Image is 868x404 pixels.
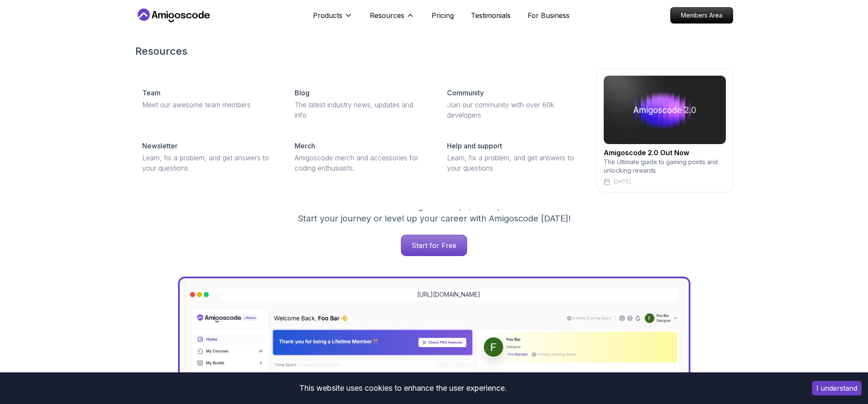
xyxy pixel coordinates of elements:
[440,81,586,127] a: CommunityJoin our community with over 60k developers
[295,88,310,98] p: Blog
[471,10,511,21] a: Testimonials
[295,153,427,173] p: Amigoscode merch and accessories for coding enthusiasts.
[135,44,733,58] h2: Resources
[295,141,315,151] p: Merch
[295,100,427,120] p: The latest industry news, updates and info
[417,290,480,299] a: [URL][DOMAIN_NAME]
[604,147,726,158] h2: Amigoscode 2.0 Out Now
[370,10,415,27] button: Resources
[604,158,726,175] p: The Ultimate guide to gaining points and unlocking rewards
[440,134,586,180] a: Help and supportLearn, fix a problem, and get answers to your questions
[370,10,404,21] p: Resources
[670,7,733,24] a: Members Area
[288,81,433,127] a: BlogThe latest industry news, updates and info
[142,100,274,110] p: Meet our awesome team members
[614,178,631,185] p: [DATE]
[401,235,467,256] p: Start for Free
[6,379,799,398] div: This website uses cookies to enhance the user experience.
[313,10,342,21] p: Products
[671,8,733,23] p: Members Area
[812,381,862,395] button: Accept cookies
[604,76,726,144] img: amigoscode 2.0
[142,141,178,151] p: Newsletter
[447,141,502,151] p: Help and support
[447,88,484,98] p: Community
[432,10,454,21] a: Pricing
[135,134,281,180] a: NewsletterLearn, fix a problem, and get answers to your questions
[142,153,274,173] p: Learn, fix a problem, and get answers to your questions
[447,153,579,173] p: Learn, fix a problem, and get answers to your questions
[401,235,467,256] a: Start for Free
[291,201,578,224] p: Get unlimited access to coding , , and . Start your journey or level up your career with Amigosco...
[288,134,433,180] a: MerchAmigoscode merch and accessories for coding enthusiasts.
[528,10,570,21] a: For Business
[142,88,161,98] p: Team
[596,68,733,192] a: amigoscode 2.0Amigoscode 2.0 Out NowThe Ultimate guide to gaining points and unlocking rewards[DATE]
[313,10,353,27] button: Products
[447,100,579,120] p: Join our community with over 60k developers
[135,81,281,117] a: TeamMeet our awesome team members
